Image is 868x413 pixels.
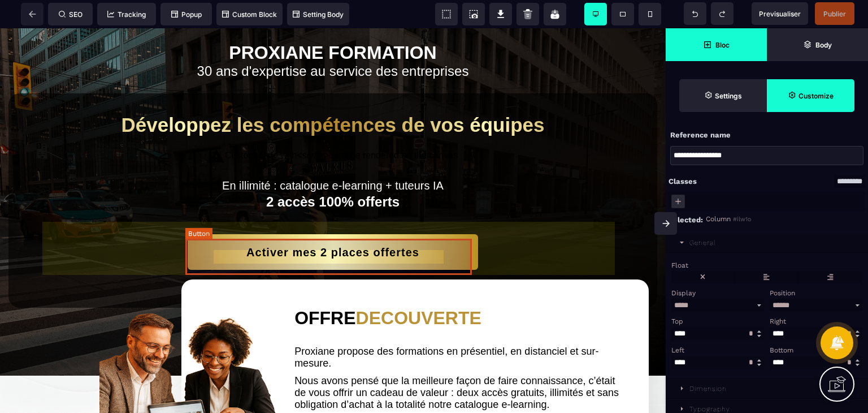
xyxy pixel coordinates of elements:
span: Screenshot [462,3,485,25]
div: Selected: [669,215,706,225]
button: Activer mes 2 places offertes [188,206,478,242]
div: General [689,239,716,247]
strong: Settings [715,92,742,100]
span: Position [770,289,795,297]
span: Column [706,215,731,223]
h1: PROXIANE FORMATION [87,8,579,35]
span: Open Blocks [666,28,767,61]
strong: Customize [798,92,834,100]
h2: 30 ans d'expertise au service des entreprises [87,35,579,57]
text: En illimité : catalogue e-learning + tuteurs IA [42,142,623,164]
span: View components [435,3,458,25]
span: Float [671,261,688,269]
text: Proxiane propose des formations en présentiel, en distanciel et sur-mesure. [294,315,626,344]
span: Tracking [107,10,146,19]
p: Reference name [670,130,731,140]
span: Custom Block [222,10,277,19]
span: Open Layer Manager [767,28,868,61]
strong: Body [815,41,832,49]
span: Top [671,317,683,325]
h1: Développez les compétences de vos équipes [42,80,623,114]
h2: OFFRE [294,274,626,306]
span: Bottom [770,346,793,354]
span: Setting Body [293,10,344,19]
span: SEO [59,10,83,19]
span: Popup [171,10,202,19]
span: Settings [679,79,767,112]
span: #ilw1o [733,216,751,223]
span: Open Style Manager [767,79,854,112]
text: Nous avons pensé que la meilleure façon de faire connaissance, c’était de vous offrir un cadeau d... [294,344,626,385]
h2: 2 accès 100% offerts [42,164,623,189]
span: Right [770,317,786,325]
span: Previsualiser [759,10,801,18]
strong: Bloc [715,41,730,49]
span: Publier [823,10,846,18]
div: Dimension [689,385,727,393]
div: Typography [689,405,730,413]
span: Display [671,289,696,297]
span: Preview [752,2,808,25]
span: Left [671,346,684,354]
div: Classes [669,177,697,187]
